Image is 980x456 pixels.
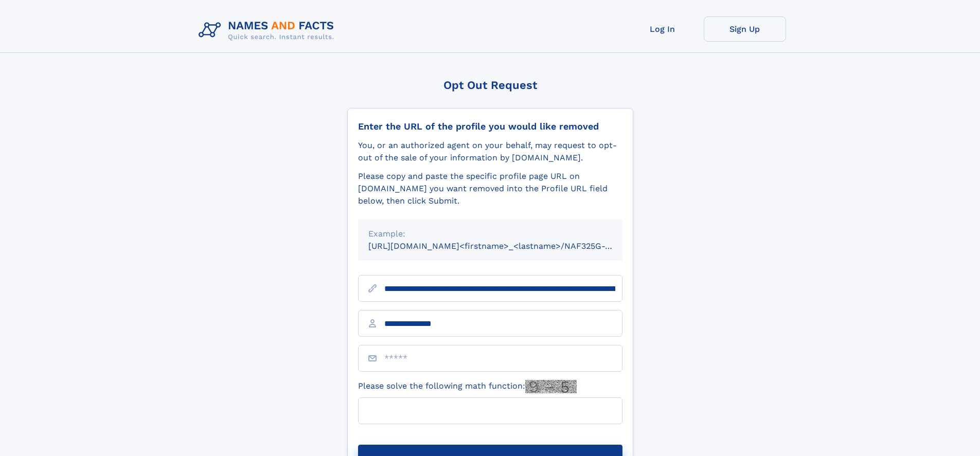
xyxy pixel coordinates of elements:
div: Please copy and paste the specific profile page URL on [DOMAIN_NAME] you want removed into the Pr... [358,170,622,207]
div: You, or an authorized agent on your behalf, may request to opt-out of the sale of your informatio... [358,139,622,164]
img: Logo Names and Facts [194,16,343,44]
label: Please solve the following math function: [358,380,577,393]
a: Sign Up [704,16,786,42]
div: Opt Out Request [347,79,633,92]
a: Log In [621,16,704,42]
div: Enter the URL of the profile you would like removed [358,121,622,132]
div: Example: [368,228,612,240]
small: [URL][DOMAIN_NAME]<firstname>_<lastname>/NAF325G-xxxxxxxx [368,241,642,251]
